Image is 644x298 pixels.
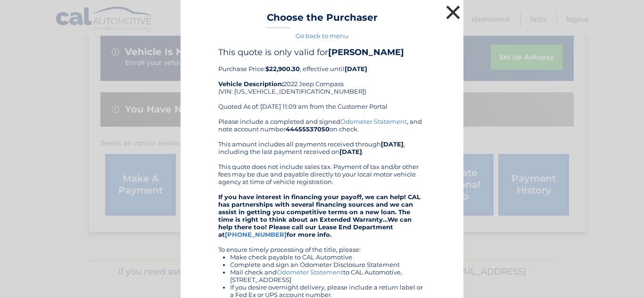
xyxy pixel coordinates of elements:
[328,47,404,57] b: [PERSON_NAME]
[339,148,362,155] b: [DATE]
[286,125,330,133] b: 44455537050
[381,140,404,148] b: [DATE]
[277,268,343,276] a: Odometer Statement
[296,32,348,40] a: Go back to menu
[218,80,283,88] strong: Vehicle Description:
[218,193,421,238] strong: If you have interest in financing your payoff, we can help! CAL has partnerships with several fin...
[345,65,367,72] b: [DATE]
[218,47,426,57] h4: This quote is only valid for
[340,118,407,125] a: Odometer Statement
[225,231,287,238] a: [PHONE_NUMBER]
[230,261,426,268] li: Complete and sign an Odometer Disclosure Statement
[230,253,426,261] li: Make check payable to CAL Automotive
[230,268,426,283] li: Mail check and to CAL Automotive, [STREET_ADDRESS]
[265,65,300,72] b: $22,900.30
[444,3,462,22] button: ×
[267,12,378,28] h3: Choose the Purchaser
[218,47,426,118] div: Purchase Price: , effective until 2022 Jeep Compass (VIN: [US_VEHICLE_IDENTIFICATION_NUMBER]) Quo...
